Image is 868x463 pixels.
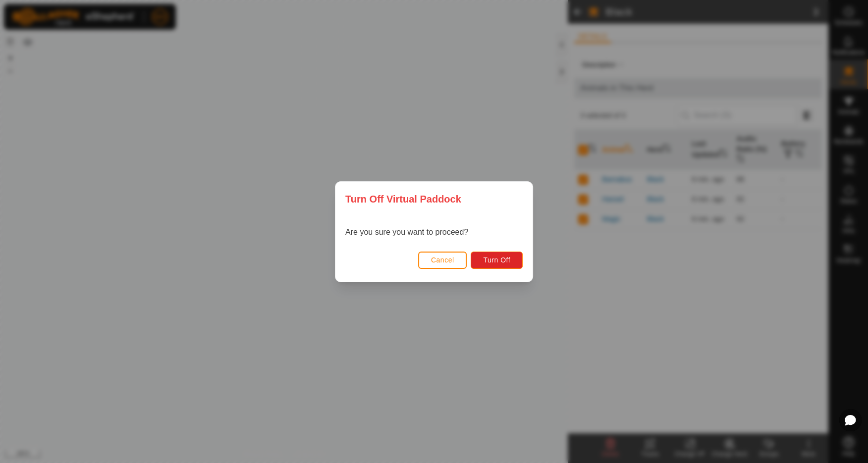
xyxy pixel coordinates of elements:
span: Cancel [431,256,454,264]
span: Turn Off [483,256,510,264]
button: Cancel [418,251,467,268]
p: Are you sure you want to proceed? [345,226,468,238]
button: Turn Off [471,251,523,268]
span: Turn Off Virtual Paddock [345,192,461,206]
